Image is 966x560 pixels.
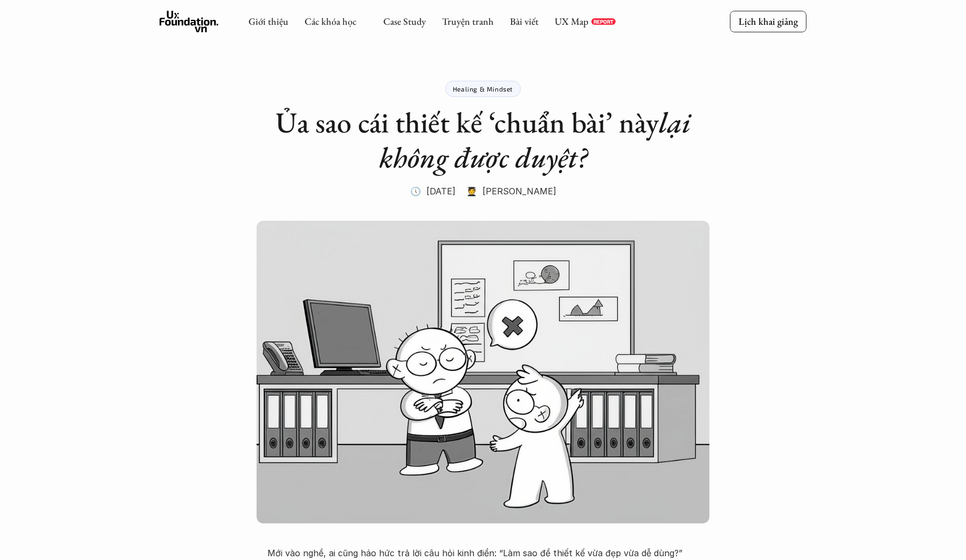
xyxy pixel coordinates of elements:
p: Lịch khai giảng [739,15,798,27]
a: UX Map [555,15,589,27]
a: Các khóa học [305,15,356,27]
p: 🕔 [DATE] [410,183,456,199]
p: 🧑‍🎓 [PERSON_NAME] [466,183,556,199]
a: Truyện tranh [442,15,494,27]
a: Lịch khai giảng [730,11,806,32]
p: REPORT [594,18,613,25]
em: lại không được duyệt? [379,103,698,176]
p: Healing & Mindset [453,85,513,93]
a: Case Study [383,15,426,27]
h1: Ủa sao cái thiết kế ‘chuẩn bài’ này [267,105,699,175]
a: Giới thiệu [249,15,288,27]
a: Bài viết [510,15,539,27]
